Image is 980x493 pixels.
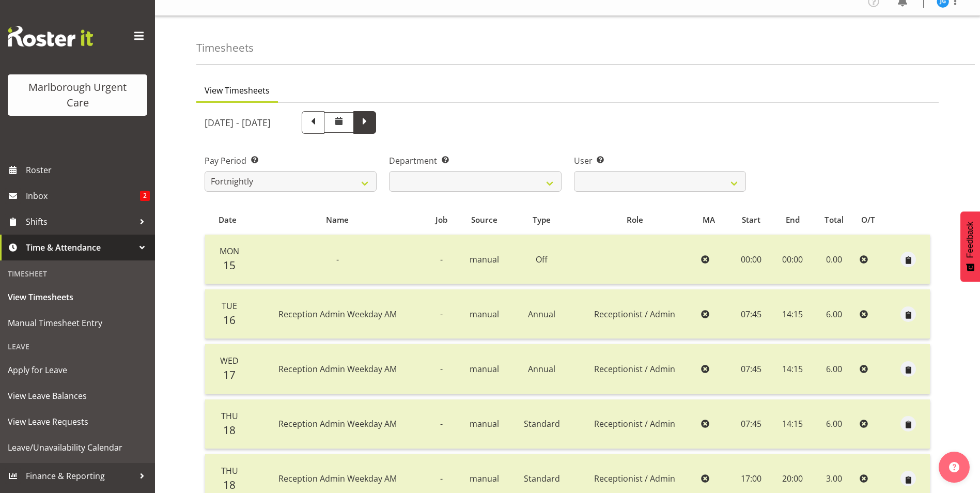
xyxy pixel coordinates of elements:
[470,473,499,484] span: manual
[3,435,152,460] a: Leave/Unavailability Calendar
[26,468,134,484] span: Finance & Reporting
[533,214,551,226] span: Type
[3,409,152,435] a: View Leave Requests
[786,214,800,226] span: End
[3,383,152,409] a: View Leave Balances
[8,26,93,47] img: Rosterit website logo
[470,363,499,375] span: manual
[594,309,675,320] span: Receptionist / Admin
[219,214,237,226] span: Date
[772,289,813,339] td: 14:15
[960,211,980,282] button: Feedback - Show survey
[336,254,339,265] span: -
[220,245,239,257] span: Mon
[8,414,147,429] span: View Leave Requests
[511,235,572,284] td: Off
[730,344,773,394] td: 07:45
[278,473,397,484] span: Reception Admin Weekday AM
[8,289,147,305] span: View Timesheets
[222,300,237,312] span: Tue
[772,235,813,284] td: 00:00
[471,214,497,226] span: Source
[511,399,572,449] td: Standard
[223,367,236,382] span: 17
[594,473,675,484] span: Receptionist / Admin
[26,162,150,178] span: Roster
[813,289,855,339] td: 6.00
[389,155,561,167] label: Department
[825,214,844,226] span: Total
[3,357,152,383] a: Apply for Leave
[594,363,675,375] span: Receptionist / Admin
[3,263,152,284] div: Timesheet
[730,399,773,449] td: 07:45
[594,418,675,429] span: Receptionist / Admin
[813,399,855,449] td: 6.00
[326,214,349,226] span: Name
[730,235,773,284] td: 00:00
[440,363,443,375] span: -
[8,362,147,378] span: Apply for Leave
[8,388,147,404] span: View Leave Balances
[205,84,270,97] span: View Timesheets
[221,465,238,476] span: Thu
[440,418,443,429] span: -
[470,309,499,320] span: manual
[742,214,760,226] span: Start
[8,315,147,331] span: Manual Timesheet Entry
[278,418,397,429] span: Reception Admin Weekday AM
[223,423,236,437] span: 18
[813,235,855,284] td: 0.00
[278,363,397,375] span: Reception Admin Weekday AM
[861,214,875,226] span: O/T
[26,240,134,255] span: Time & Attendance
[196,42,254,54] h4: Timesheets
[511,289,572,339] td: Annual
[966,222,975,258] span: Feedback
[26,214,134,229] span: Shifts
[627,214,643,226] span: Role
[18,80,137,111] div: Marlborough Urgent Care
[223,313,236,327] span: 16
[278,309,397,320] span: Reception Admin Weekday AM
[440,254,443,265] span: -
[511,344,572,394] td: Annual
[205,155,377,167] label: Pay Period
[703,214,715,226] span: MA
[440,473,443,484] span: -
[772,344,813,394] td: 14:15
[3,336,152,357] div: Leave
[574,155,746,167] label: User
[949,462,959,472] img: help-xxl-2.png
[435,214,447,226] span: Job
[26,188,140,204] span: Inbox
[140,191,150,201] span: 2
[205,117,271,128] h5: [DATE] - [DATE]
[221,410,238,422] span: Thu
[3,284,152,310] a: View Timesheets
[470,418,499,429] span: manual
[470,254,499,265] span: manual
[8,440,147,455] span: Leave/Unavailability Calendar
[772,399,813,449] td: 14:15
[220,355,239,366] span: Wed
[223,477,236,492] span: 18
[223,258,236,272] span: 15
[440,309,443,320] span: -
[3,310,152,336] a: Manual Timesheet Entry
[813,344,855,394] td: 6.00
[730,289,773,339] td: 07:45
